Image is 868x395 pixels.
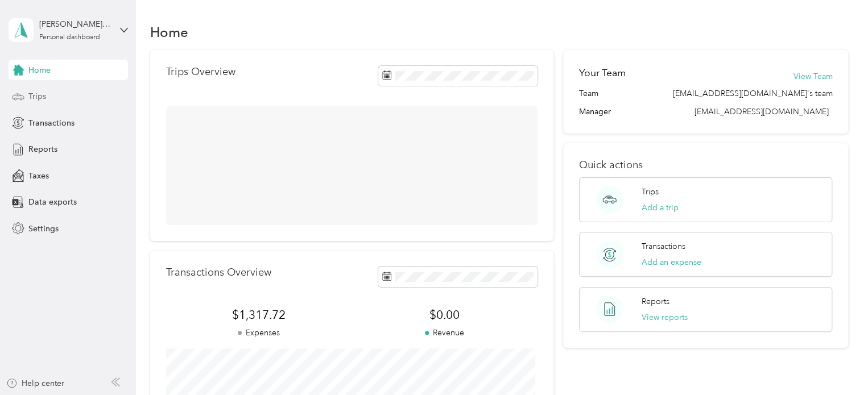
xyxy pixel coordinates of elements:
span: $0.00 [352,307,537,323]
div: Personal dashboard [39,34,100,41]
p: Trips [642,186,659,198]
p: Revenue [352,327,537,339]
span: $1,317.72 [166,307,352,323]
p: Transactions Overview [166,267,271,278]
span: [EMAIL_ADDRESS][DOMAIN_NAME] [694,107,828,117]
span: Transactions [28,117,75,129]
p: Reports [642,296,669,307]
span: Trips [28,90,46,102]
span: Team [579,88,598,99]
iframe: Everlance-gr Chat Button Frame [804,331,868,395]
span: Manager [579,106,611,118]
p: Transactions [642,240,685,252]
p: Quick actions [579,159,832,171]
h1: Home [150,26,188,38]
button: Add an expense [642,256,701,268]
button: View Team [793,70,832,82]
span: Reports [28,143,57,155]
span: Data exports [28,196,77,208]
span: [EMAIL_ADDRESS][DOMAIN_NAME]'s team [672,88,832,99]
h2: Your Team [579,66,626,80]
span: Settings [28,223,59,235]
span: Home [28,64,51,76]
span: Taxes [28,170,49,182]
div: [PERSON_NAME] [PERSON_NAME] [39,18,110,30]
button: View reports [642,311,688,323]
button: Add a trip [642,202,679,214]
p: Trips Overview [166,66,235,78]
button: Help center [6,377,64,389]
p: Expenses [166,327,352,339]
